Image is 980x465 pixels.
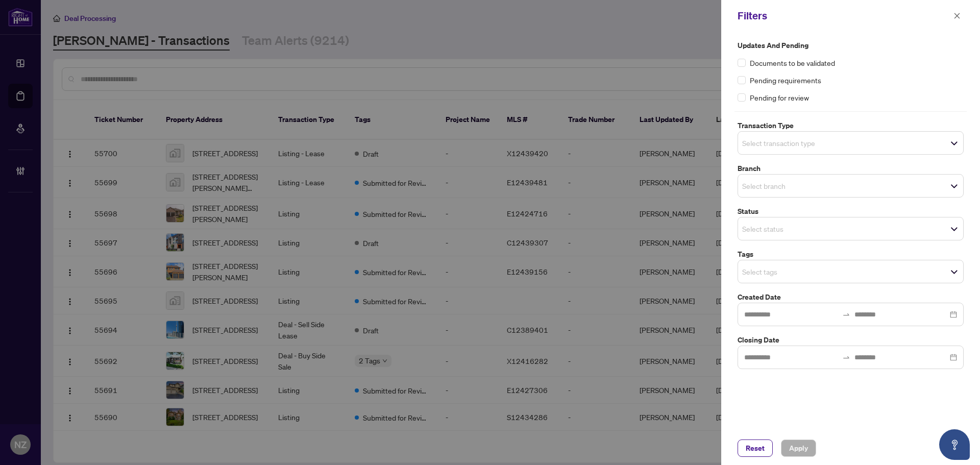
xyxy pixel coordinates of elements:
label: Created Date [738,291,964,303]
span: Pending requirements [750,75,821,86]
span: to [842,353,850,361]
span: close [953,12,961,19]
span: Documents to be validated [750,57,835,68]
button: Apply [781,439,816,457]
button: Reset [738,439,773,457]
span: Reset [746,440,765,456]
label: Closing Date [738,334,964,346]
button: Open asap [939,429,970,460]
label: Tags [738,249,964,260]
span: swap-right [842,353,850,361]
span: to [842,310,850,319]
span: swap-right [842,310,850,319]
span: Pending for review [750,92,809,103]
div: Filters [738,8,950,23]
label: Updates and Pending [738,40,964,51]
label: Transaction Type [738,120,964,131]
label: Branch [738,163,964,174]
label: Status [738,206,964,217]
